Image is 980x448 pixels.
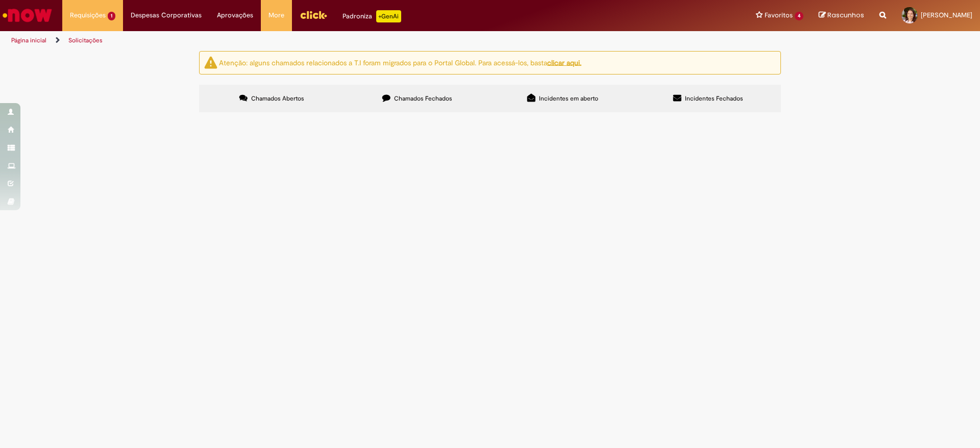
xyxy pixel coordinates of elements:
a: Página inicial [11,36,46,44]
div: Padroniza [342,10,401,22]
span: Incidentes em aberto [539,94,598,103]
img: ServiceNow [1,5,54,26]
span: More [268,10,284,20]
span: Incidentes Fechados [685,94,743,103]
span: Chamados Abertos [251,94,304,103]
span: Aprovações [217,10,253,20]
p: +GenAi [376,10,401,22]
span: 1 [108,12,115,20]
span: Requisições [70,10,106,20]
span: Chamados Fechados [394,94,452,103]
img: click_logo_yellow_360x200.png [300,7,327,22]
span: Despesas Corporativas [131,10,202,20]
span: Favoritos [765,10,793,20]
span: 4 [795,12,803,20]
a: clicar aqui. [547,58,581,67]
span: Rascunhos [827,10,864,20]
a: Rascunhos [819,11,864,20]
ng-bind-html: Atenção: alguns chamados relacionados a T.I foram migrados para o Portal Global. Para acessá-los,... [219,58,581,67]
a: Solicitações [68,36,103,44]
ul: Trilhas de página [8,31,646,50]
span: [PERSON_NAME] [921,11,972,19]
